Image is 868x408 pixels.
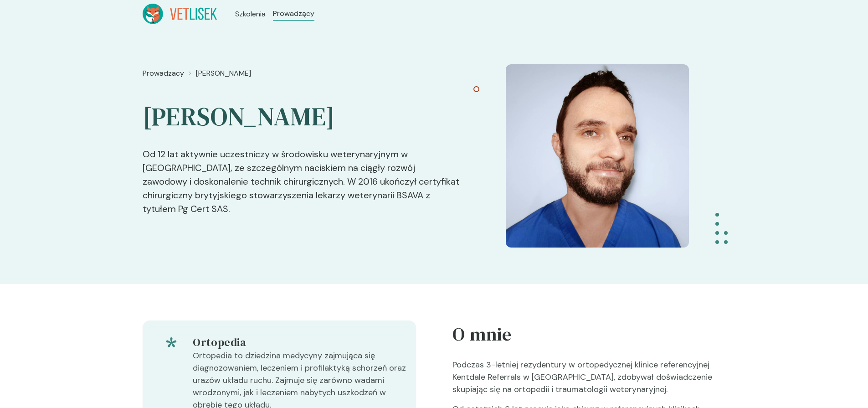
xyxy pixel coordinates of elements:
[193,335,408,350] h5: Ortopedia
[143,133,460,216] p: Od 12 lat aktywnie uczestniczy w środowisku weterynaryjnym w [GEOGRAPHIC_DATA], ze szczególnym na...
[273,8,314,19] a: Prowadzący
[506,64,689,248] img: 65bbdb90615e73009ec43521_KrissHerman.jpg
[452,320,726,348] h5: O mnie
[196,68,251,79] a: [PERSON_NAME]
[452,359,726,403] p: Podczas 3-letniej rezydentury w ortopedycznej klinice referencyjnej Kentdale Referrals w [GEOGRAP...
[143,83,460,133] h2: [PERSON_NAME]
[143,68,184,79] a: Prowadzacy
[235,9,266,20] a: Szkolenia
